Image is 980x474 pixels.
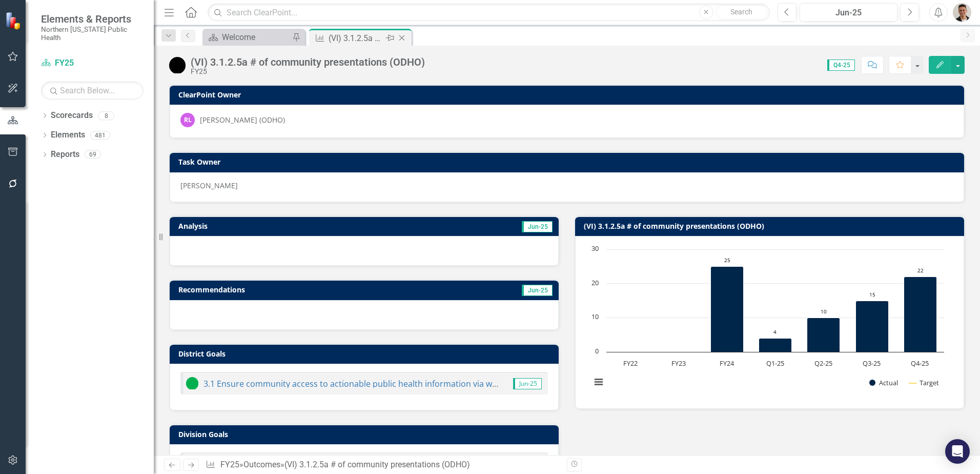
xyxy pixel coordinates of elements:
a: Scorecards [51,110,93,122]
path: Q2-25, 10. Actual. [807,318,840,352]
h3: Task Owner [178,158,959,166]
path: Q1-25, 4. Actual. [759,339,792,352]
path: FY24, 25. Actual. [711,267,744,352]
a: FY25 [220,460,239,469]
small: Northern [US_STATE] Public Health [41,25,144,42]
text: Q2-25 [814,359,832,368]
img: ClearPoint Strategy [5,11,23,29]
div: 69 [85,150,101,159]
button: Show Target [909,378,940,387]
h3: Division Goals [178,430,554,438]
g: Actual, series 1 of 2. Bar series with 7 bars. [630,267,936,352]
text: Q3-25 [863,359,881,368]
text: 20 [591,278,599,287]
div: FY25 [191,68,425,75]
a: Elements [51,129,85,141]
h3: (VI) 3.1.2.5a # of community presentations (ODHO) [584,222,959,230]
div: Welcome [222,31,290,44]
div: » » [206,459,559,471]
span: Jun-25 [522,285,553,296]
svg: Interactive chart [586,244,949,398]
button: View chart menu, Chart [591,375,606,389]
text: 22 [917,267,924,274]
div: Chart. Highcharts interactive chart. [586,244,953,398]
div: Jun-25 [803,7,894,19]
div: (VI) 3.1.2.5a # of community presentations (ODHO) [284,460,470,469]
a: FY25 [41,57,144,69]
h3: Analysis [178,222,358,230]
img: Mike Escobar [953,3,971,22]
text: FY24 [720,359,734,368]
text: FY23 [671,359,686,368]
div: (VI) 3.1.2.5a # of community presentations (ODHO) [191,56,425,68]
text: 10 [591,312,599,321]
text: 0 [595,346,599,355]
text: FY22 [623,359,638,368]
text: Q1-25 [766,359,784,368]
button: Jun-25 [800,3,897,22]
div: 481 [90,131,110,140]
h3: District Goals [178,350,554,358]
img: On Target [186,377,198,389]
a: Outcomes [243,460,280,469]
div: [PERSON_NAME] (ODHO) [200,115,285,125]
a: Welcome [205,31,290,44]
div: 8 [98,111,114,120]
div: RL [180,113,195,127]
input: Search ClearPoint... [208,4,770,22]
span: Jun-25 [513,378,542,389]
input: Search Below... [41,82,144,100]
img: Volume Indicator [169,57,186,73]
text: 4 [773,328,777,335]
h3: ClearPoint Owner [178,91,959,98]
text: Q4-25 [911,359,929,368]
button: Show Actual [869,378,898,387]
path: Q4-25, 22. Actual. [904,277,937,352]
text: 25 [724,256,730,264]
text: 15 [869,291,875,298]
text: 30 [591,244,599,253]
span: Q4-25 [827,60,855,71]
div: Open Intercom Messenger [945,439,970,464]
span: Jun-25 [522,221,553,232]
a: 3.1 Ensure community access to actionable public health information via website, media and social... [203,378,613,389]
button: Search [716,5,767,19]
a: Reports [51,149,79,161]
div: (VI) 3.1.2.5a # of community presentations (ODHO) [329,32,383,45]
path: Q3-25, 15. Actual. [856,301,889,352]
span: Search [730,8,752,16]
h3: Recommendations [178,286,433,293]
text: 10 [821,308,827,315]
div: [PERSON_NAME] [180,181,953,191]
span: Elements & Reports [41,13,144,25]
